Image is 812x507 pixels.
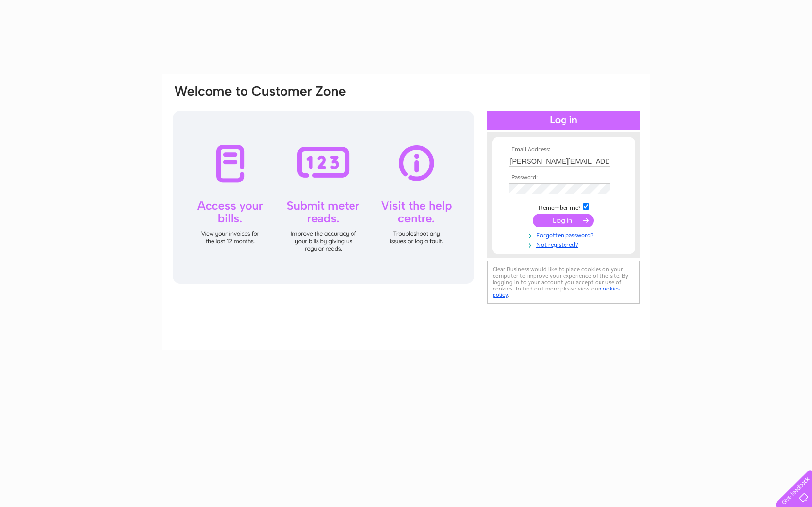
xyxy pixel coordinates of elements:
[493,285,620,298] a: cookies policy
[506,174,621,181] th: Password:
[506,146,621,153] th: Email Address:
[509,230,621,239] a: Forgotten password?
[533,214,594,227] input: Submit
[509,239,621,249] a: Not registered?
[506,202,621,212] td: Remember me?
[487,261,640,304] div: Clear Business would like to place cookies on your computer to improve your experience of the sit...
